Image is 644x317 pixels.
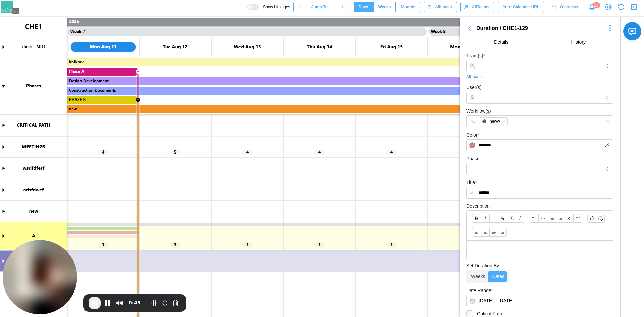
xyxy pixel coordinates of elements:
[507,214,516,223] button: Clear formatting
[560,2,578,12] span: Overview
[466,108,491,115] label: Workflow(s)
[311,2,331,12] span: Jump To...
[466,295,613,307] button: September 1, 2025 – September 2, 2025
[466,52,485,60] label: Team(s)
[472,214,481,223] button: Bold
[503,2,539,12] span: Your Calendar URL
[498,228,507,237] button: Align text: right
[565,214,573,223] button: Subscript
[401,2,415,12] span: Months
[489,214,498,223] button: Underline
[494,40,508,44] span: Details
[472,228,481,237] button: Align text: left
[498,214,507,223] button: Strikethrough
[516,214,524,223] button: Code
[490,118,500,125] div: neww
[538,214,547,223] button: Horizontal line
[359,2,368,12] span: Days
[489,228,498,237] button: Align text: justify
[573,214,582,223] button: Superscript
[616,2,626,12] button: Refresh Grid
[571,40,586,44] span: History
[592,2,600,8] div: 20
[466,287,493,295] label: Date Range
[596,214,605,223] button: Remove link
[629,2,639,12] button: Close Drawer
[466,155,480,163] label: Phase
[604,2,613,12] a: View Project
[472,2,489,12] span: All Teams
[530,214,538,223] button: Blockquote
[259,4,290,10] span: Show Linkages
[466,262,499,270] label: Set Duration By
[466,84,482,91] label: User(s)
[476,24,603,33] div: Duration / CHE1-129
[466,74,483,80] a: All Teams
[481,214,489,223] button: Italic
[466,179,477,187] label: Title
[378,2,391,12] span: Weeks
[435,2,452,12] span: All Lanes
[466,203,490,210] label: Description
[489,271,508,282] label: Dates
[466,131,479,139] label: Color
[556,214,565,223] button: Ordered list
[468,271,489,282] label: Weeks
[481,228,489,237] button: Align text: center
[547,214,556,223] button: Bullet list
[586,1,598,13] a: Notifications
[473,310,502,317] label: Critical Path
[587,214,596,223] button: Link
